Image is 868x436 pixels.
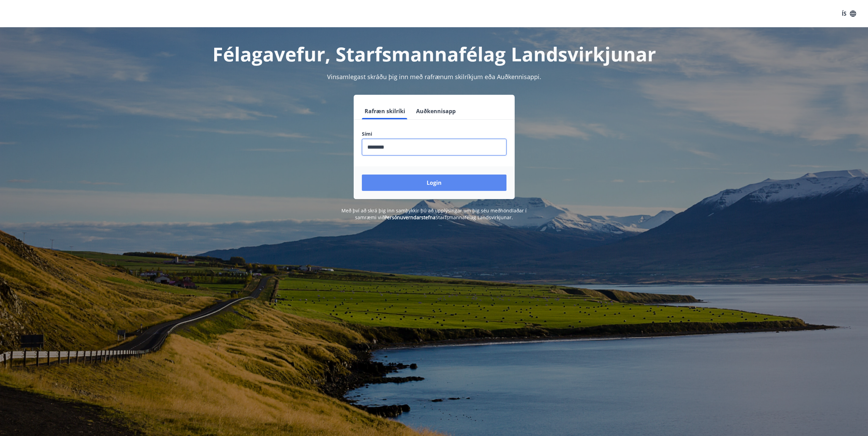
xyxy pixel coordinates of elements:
h1: Félagavefur, Starfsmannafélag Landsvirkjunar [197,41,672,67]
button: Login [362,175,506,191]
span: Með því að skrá þig inn samþykkir þú að upplýsingar um þig séu meðhöndlaðar í samræmi við Starfsm... [341,207,527,221]
label: Sími [362,131,506,137]
a: Persónuverndarstefna [384,214,436,221]
button: ÍS [838,7,860,20]
span: Vinsamlegast skráðu þig inn með rafrænum skilríkjum eða Auðkennisappi. [327,73,541,81]
button: Auðkennisapp [413,103,458,119]
button: Rafræn skilríki [362,103,408,119]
